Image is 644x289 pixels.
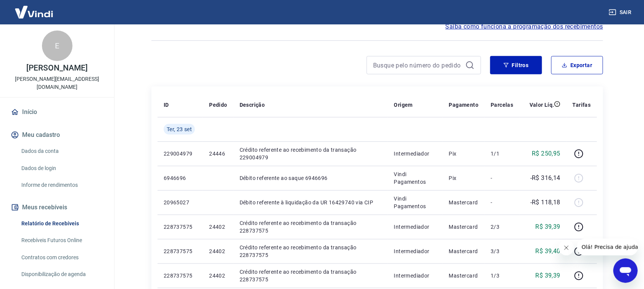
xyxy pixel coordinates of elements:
button: Filtros [490,56,542,74]
p: Intermediador [394,272,437,279]
p: - [491,199,514,206]
p: Débito referente ao saque 6946696 [240,174,382,182]
p: ID [164,101,169,109]
p: [PERSON_NAME][EMAIL_ADDRESS][DOMAIN_NAME] [6,75,108,91]
p: 1/1 [491,150,514,157]
p: 6946696 [164,174,197,182]
p: Pix [449,150,479,157]
p: Intermediador [394,247,437,255]
p: Crédito referente ao recebimento da transação 228737575 [240,219,382,234]
a: Dados da conta [18,143,105,159]
a: Dados de login [18,161,105,176]
iframe: Mensagem da empresa [577,239,638,255]
p: 228737575 [164,272,197,279]
p: -R$ 316,14 [530,173,560,183]
p: 24402 [209,223,227,231]
p: Crédito referente ao recebimento da transação 228737575 [240,268,382,283]
p: 24402 [209,272,227,279]
p: Descrição [240,101,265,109]
p: Valor Líq. [530,101,554,109]
p: 1/3 [491,272,514,279]
p: Vindi Pagamentos [394,170,437,186]
p: R$ 39,39 [536,271,560,280]
button: Sair [607,5,635,19]
span: Ter, 23 set [167,125,192,133]
p: Intermediador [394,150,437,157]
p: 24402 [209,247,227,255]
p: - [491,174,514,182]
a: Contratos com credores [18,250,105,265]
div: E [42,31,72,61]
p: Intermediador [394,223,437,231]
p: [PERSON_NAME] [26,64,87,72]
iframe: Botão para abrir a janela de mensagens [613,258,638,283]
p: Origem [394,101,413,109]
p: Parcelas [491,101,514,109]
button: Meu cadastro [9,127,105,143]
p: 3/3 [491,247,514,255]
a: Disponibilização de agenda [18,267,105,282]
span: Olá! Precisa de ajuda? [5,5,64,11]
a: Informe de rendimentos [18,177,105,193]
p: Mastercard [449,223,479,231]
button: Meus recebíveis [9,199,105,216]
img: Vindi [9,0,59,24]
p: 228737575 [164,247,197,255]
button: Exportar [551,56,603,74]
a: Recebíveis Futuros Online [18,233,105,248]
p: Crédito referente ao recebimento da transação 229004979 [240,146,382,161]
p: Mastercard [449,199,479,206]
p: -R$ 118,18 [530,198,560,207]
iframe: Fechar mensagem [559,240,574,255]
p: 229004979 [164,150,197,157]
p: 2/3 [491,223,514,231]
p: Tarifas [573,101,591,109]
a: Saiba como funciona a programação dos recebimentos [446,22,603,31]
p: Crédito referente ao recebimento da transação 228737575 [240,244,382,259]
p: 24446 [209,150,227,157]
a: Início [9,104,105,120]
input: Busque pelo número do pedido [373,59,462,71]
p: Pagamento [449,101,479,109]
p: 20965027 [164,199,197,206]
p: R$ 39,40 [536,247,560,256]
p: Pix [449,174,479,182]
p: Pedido [209,101,227,109]
p: R$ 250,95 [532,149,561,158]
p: Débito referente à liquidação da UR 16429740 via CIP [240,199,382,206]
a: Relatório de Recebíveis [18,216,105,231]
p: 228737575 [164,223,197,231]
p: Mastercard [449,247,479,255]
p: Mastercard [449,272,479,279]
p: Vindi Pagamentos [394,195,437,210]
p: R$ 39,39 [536,222,560,231]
